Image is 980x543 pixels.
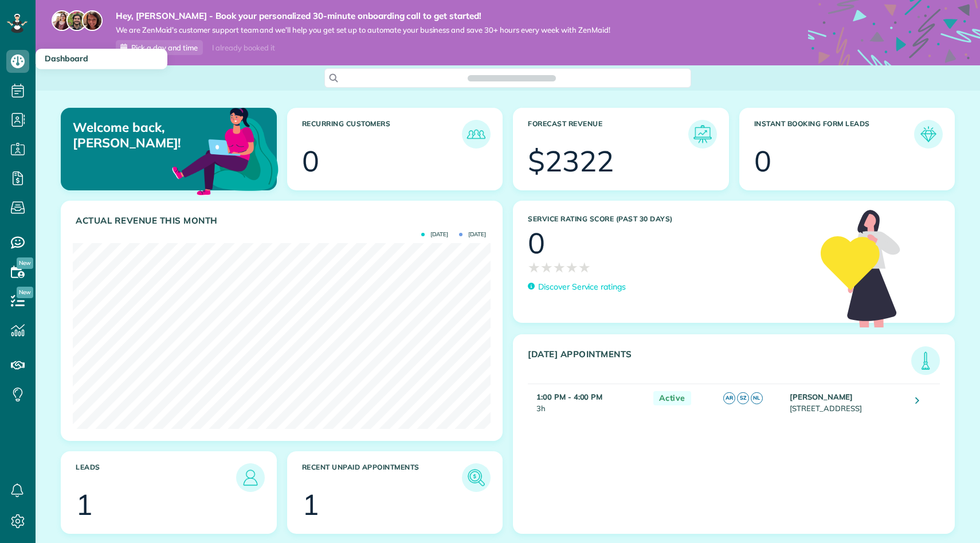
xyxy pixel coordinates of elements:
[578,257,591,278] span: ★
[116,25,610,35] span: We are ZenMaid’s customer support team and we’ll help you get set up to automate your business an...
[528,120,688,149] h3: Forecast Revenue
[528,257,540,278] span: ★
[465,123,488,146] img: icon_recurring_customers-cf858462ba22bcd05b5a5880d41d6543d210077de5bb9ebc9590e49fd87d84ed.png
[73,120,207,150] p: Welcome back, [PERSON_NAME]!
[538,281,626,293] p: Discover Service ratings
[528,147,614,175] div: $2322
[528,229,545,257] div: 0
[131,43,198,52] span: Pick a day and time
[536,392,602,401] strong: 1:00 PM - 4:00 PM
[528,281,626,293] a: Discover Service ratings
[302,147,319,175] div: 0
[302,463,462,492] h3: Recent unpaid appointments
[76,490,93,519] div: 1
[17,287,33,298] span: New
[421,232,448,237] span: [DATE]
[540,257,553,278] span: ★
[917,123,940,146] img: icon_form_leads-04211a6a04a5b2264e4ee56bc0799ec3eb69b7e499cbb523a139df1d13a81ae0.png
[528,215,809,223] h3: Service Rating score (past 30 days)
[751,392,763,404] span: NL
[76,216,491,226] h3: Actual Revenue this month
[754,120,915,149] h3: Instant Booking Form Leads
[302,120,462,149] h3: Recurring Customers
[170,95,281,206] img: dashboard_welcome-42a62b7d889689a78055ac9021e634bf52bae3f8056760290aed330b23ab8690.png
[790,392,853,401] strong: [PERSON_NAME]
[528,349,911,375] h3: [DATE] Appointments
[653,391,691,405] span: Active
[691,123,714,146] img: icon_forecast_revenue-8c13a41c7ed35a8dcfafea3cbb826a0462acb37728057bba2d056411b612bbbe.png
[116,40,203,55] a: Pick a day and time
[566,257,578,278] span: ★
[754,147,771,175] div: 0
[82,10,103,31] img: michelle-19f622bdf1676172e81f8f8fba1fb50e276960ebfe0243fe18214015130c80e4.jpg
[787,384,907,420] td: [STREET_ADDRESS]
[479,72,544,84] span: Search ZenMaid…
[17,257,33,269] span: New
[914,349,937,372] img: icon_todays_appointments-901f7ab196bb0bea1936b74009e4eb5ffbc2d2711fa7634e0d609ed5ef32b18b.png
[45,53,88,64] span: Dashboard
[459,232,486,237] span: [DATE]
[528,384,648,420] td: 3h
[76,463,236,492] h3: Leads
[66,10,87,31] img: jorge-587dff0eeaa6aab1f244e6dc62b8924c3b6ad411094392a53c71c6c4a576187d.jpg
[465,466,488,489] img: icon_unpaid_appointments-47b8ce3997adf2238b356f14209ab4cced10bd1f174958f3ca8f1d0dd7fffeee.png
[302,490,319,519] div: 1
[116,10,610,22] strong: Hey, [PERSON_NAME] - Book your personalized 30-minute onboarding call to get started!
[239,466,262,489] img: icon_leads-1bed01f49abd5b7fead27621c3d59655bb73ed531f8eeb49469d10e621d6b896.png
[553,257,566,278] span: ★
[205,41,281,55] div: I already booked it
[52,10,72,31] img: maria-72a9807cf96188c08ef61303f053569d2e2a8a1cde33d635c8a3ac13582a053d.jpg
[723,392,735,404] span: AR
[737,392,749,404] span: SZ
